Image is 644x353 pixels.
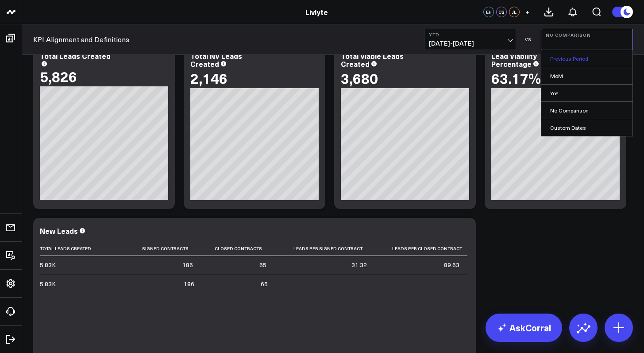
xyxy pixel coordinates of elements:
[351,260,367,269] div: 31.32
[40,51,111,61] div: Total Leads Created
[40,279,56,288] div: 5.83K
[274,241,375,256] th: Leads Per Signed Contract
[541,29,633,50] button: No Comparison
[496,7,507,17] div: CS
[184,279,194,288] div: 186
[40,226,78,236] div: New Leads
[541,119,632,136] a: Custom Dates
[491,70,541,86] div: 63.17%
[546,32,628,38] b: No Comparison
[305,7,328,17] a: Livlyte
[541,85,632,101] a: YoY
[40,68,77,84] div: 5,826
[541,102,632,119] a: No Comparison
[483,7,494,17] div: EH
[33,35,129,44] a: KPI Alignment and Definitions
[509,7,520,17] div: JL
[491,51,537,69] div: Lead Viability Percentage
[429,40,511,47] span: [DATE] - [DATE]
[375,241,467,256] th: Leads Per Closed Contract
[201,241,274,256] th: Closed Contracts
[541,67,632,84] a: MoM
[40,260,56,269] div: 5.83K
[261,279,268,288] div: 65
[182,260,193,269] div: 186
[541,50,632,67] a: Previous Period
[521,37,536,42] div: VS
[190,70,228,86] div: 2,146
[429,32,511,37] b: YTD
[486,314,562,342] a: AskCorral
[341,70,378,86] div: 3,680
[259,260,266,269] div: 65
[525,9,529,15] span: +
[341,51,404,69] div: Total Viable Leads Created
[444,260,459,269] div: 89.63
[190,51,242,69] div: Total NV Leads Created
[128,241,201,256] th: Signed Contracts
[40,241,128,256] th: Total Leads Created
[424,29,516,50] button: YTD[DATE]-[DATE]
[522,7,532,17] button: +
